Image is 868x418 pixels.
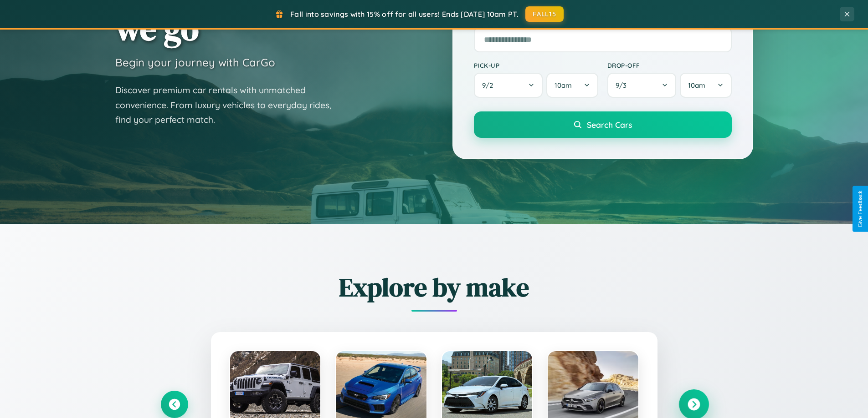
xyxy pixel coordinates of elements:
[857,191,863,227] div: Give Feedback
[688,81,705,90] span: 10am
[616,81,631,90] span: 9 / 3
[474,111,732,138] button: Search Cars
[115,83,343,127] p: Discover premium car rentals with unmatched convenience. From luxury vehicles to everyday rides, ...
[587,120,632,130] span: Search Cars
[525,6,564,22] button: FALL15
[546,73,598,98] button: 10am
[607,73,677,98] button: 9/3
[474,73,543,98] button: 9/2
[607,61,732,69] label: Drop-off
[161,270,708,305] h2: Explore by make
[115,55,275,69] h3: Begin your journey with CarGo
[474,61,598,69] label: Pick-up
[290,10,519,19] span: Fall into savings with 15% off for all users! Ends [DATE] 10am PT.
[482,81,498,90] span: 9 / 2
[555,81,572,90] span: 10am
[680,73,731,98] button: 10am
